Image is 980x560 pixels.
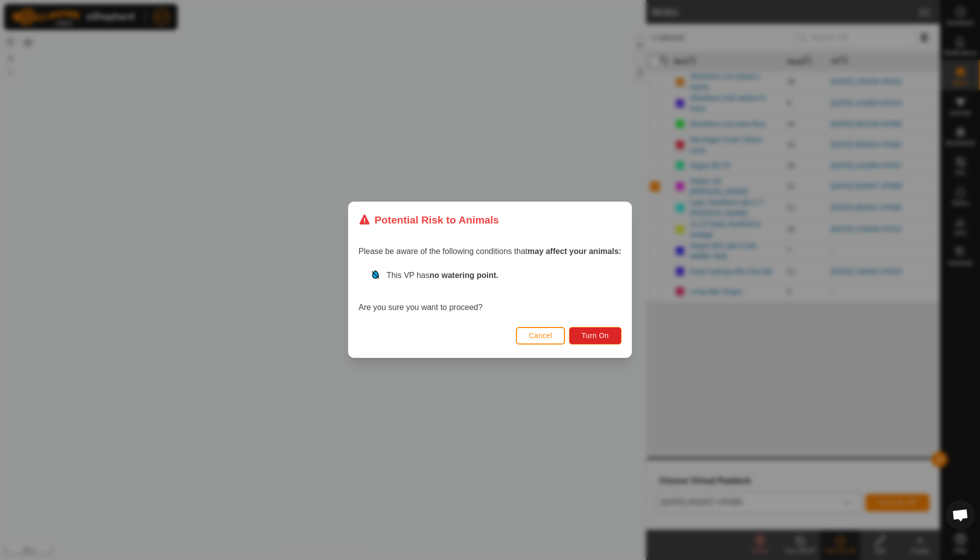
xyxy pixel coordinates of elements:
[529,332,552,340] span: Cancel
[527,247,621,256] strong: may affect your animals:
[429,271,498,280] strong: no watering point.
[569,327,621,344] button: Turn On
[358,270,621,314] div: Are you sure you want to proceed?
[386,271,498,280] span: This VP has
[358,212,499,227] div: Potential Risk to Animals
[582,332,609,340] span: Turn On
[358,247,621,256] span: Please be aware of the following conditions that
[945,500,975,530] a: Open chat
[516,327,565,344] button: Cancel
